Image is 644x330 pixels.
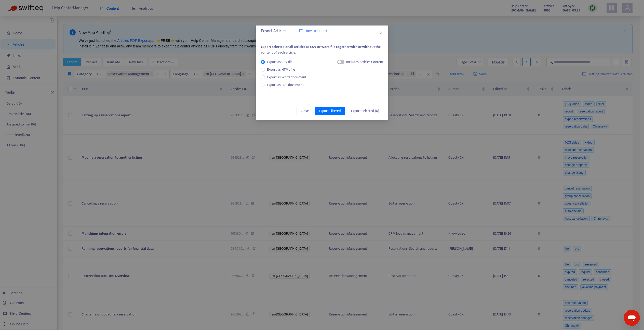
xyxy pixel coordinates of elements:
div: Export Articles [261,28,383,34]
a: How to Export [299,28,327,34]
button: Export Selected (0) [347,107,383,115]
span: Close [301,108,309,114]
button: Export Filtered [315,107,345,115]
span: How to Export [304,28,327,34]
iframe: Button to launch messaging window, conversation in progress [624,310,640,326]
span: Export as PDF document [267,82,304,88]
img: image-link [299,29,303,33]
span: Export Filtered [319,108,341,114]
span: Export as CSV file [265,59,294,65]
span: Export selected or all articles as CSV or Word file together with or without the content of each ... [261,44,381,55]
span: Export as HTML file [265,67,297,72]
span: close [379,31,383,35]
button: Close [297,107,313,115]
button: Close [378,30,384,35]
div: Includes Articles Content [346,59,383,65]
span: Export as Word document [265,74,308,80]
